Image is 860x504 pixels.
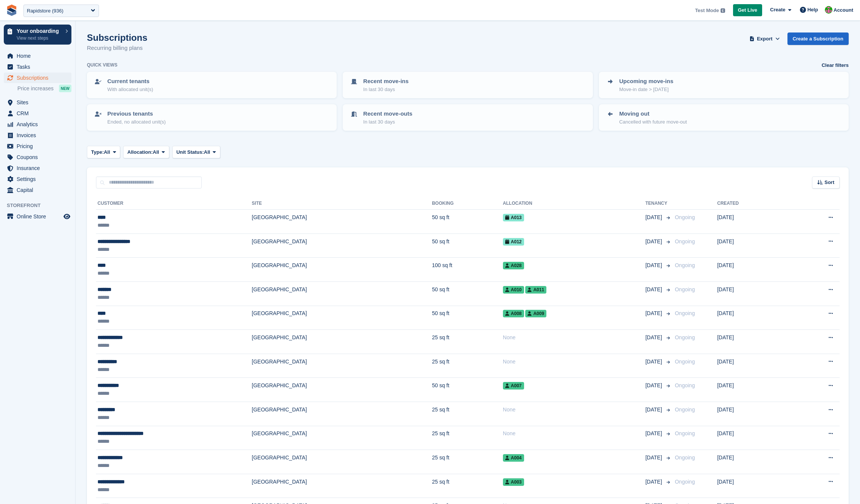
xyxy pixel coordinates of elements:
[107,118,166,126] p: Ended, no allocated unit(s)
[432,378,503,402] td: 50 sq ft
[17,174,62,184] span: Settings
[675,359,695,365] span: Ongoing
[675,334,695,340] span: Ongoing
[717,198,788,210] th: Created
[252,281,432,306] td: [GEOGRAPHIC_DATA]
[717,402,788,426] td: [DATE]
[432,210,503,234] td: 50 sq ft
[748,32,781,45] button: Export
[645,454,664,462] span: [DATE]
[717,474,788,498] td: [DATE]
[645,334,664,342] span: [DATE]
[717,354,788,378] td: [DATE]
[821,62,849,69] a: Clear filters
[432,233,503,258] td: 50 sq ft
[252,354,432,378] td: [GEOGRAPHIC_DATA]
[503,454,524,462] span: A004
[107,77,153,86] p: Current tenants
[807,6,818,14] span: Help
[432,474,503,498] td: 25 sq ft
[503,214,524,221] span: A013
[503,382,524,390] span: A007
[107,86,153,93] p: With allocated unit(s)
[62,212,71,221] a: Preview store
[738,6,757,14] span: Get Live
[675,286,695,292] span: Ongoing
[770,6,785,14] span: Create
[619,118,687,126] p: Cancelled with future move-out
[17,85,54,92] span: Price increases
[432,306,503,330] td: 50 sq ft
[252,426,432,450] td: [GEOGRAPHIC_DATA]
[619,110,687,118] p: Moving out
[503,334,645,342] div: None
[600,73,848,97] a: Upcoming move-ins Move-in date > [DATE]
[645,358,664,366] span: [DATE]
[619,77,673,86] p: Upcoming move-ins
[503,310,524,317] span: A008
[432,450,503,474] td: 25 sq ft
[127,148,153,156] span: Allocation:
[252,233,432,258] td: [GEOGRAPHIC_DATA]
[4,211,71,222] a: menu
[675,455,695,461] span: Ongoing
[252,258,432,282] td: [GEOGRAPHIC_DATA]
[17,62,62,72] span: Tasks
[96,198,252,210] th: Customer
[4,108,71,119] a: menu
[17,73,62,83] span: Subscriptions
[204,148,210,156] span: All
[834,6,853,14] span: Account
[503,478,524,486] span: A003
[787,32,849,45] a: Create a Subscription
[17,130,62,141] span: Invoices
[4,174,71,184] a: menu
[600,105,848,130] a: Moving out Cancelled with future move-out
[17,97,62,108] span: Sites
[675,214,695,220] span: Ongoing
[4,51,71,61] a: menu
[4,25,71,45] a: Your onboarding View next steps
[176,148,204,156] span: Unit Status:
[4,73,71,83] a: menu
[252,306,432,330] td: [GEOGRAPHIC_DATA]
[4,97,71,108] a: menu
[17,35,62,42] p: View next steps
[17,119,62,130] span: Analytics
[6,5,17,16] img: stora-icon-8386f47178a22dfd0bd8f6a31ec36ba5ce8667c1dd55bd0f319d3a0aa187defe.svg
[721,8,725,13] img: icon-info-grey-7440780725fd019a000dd9b08b2336e03edf1995a4989e88bcd33f0948082b44.svg
[87,44,147,53] p: Recurring billing plans
[363,118,412,126] p: In last 30 days
[252,330,432,354] td: [GEOGRAPHIC_DATA]
[343,73,592,97] a: Recent move-ins In last 30 days
[27,7,63,15] div: Rapidstore (936)
[503,406,645,414] div: None
[252,402,432,426] td: [GEOGRAPHIC_DATA]
[717,426,788,450] td: [DATE]
[525,310,546,317] span: A009
[645,382,664,390] span: [DATE]
[675,430,695,436] span: Ongoing
[645,406,664,414] span: [DATE]
[17,152,62,162] span: Coupons
[17,51,62,61] span: Home
[17,108,62,119] span: CRM
[717,306,788,330] td: [DATE]
[432,426,503,450] td: 25 sq ft
[825,6,832,14] img: Will McNeilly
[503,358,645,366] div: None
[645,309,664,317] span: [DATE]
[432,258,503,282] td: 100 sq ft
[503,262,524,269] span: A028
[645,286,664,294] span: [DATE]
[645,430,664,438] span: [DATE]
[432,330,503,354] td: 25 sq ft
[17,185,62,195] span: Capital
[4,185,71,195] a: menu
[252,450,432,474] td: [GEOGRAPHIC_DATA]
[432,354,503,378] td: 25 sq ft
[645,213,664,221] span: [DATE]
[717,450,788,474] td: [DATE]
[645,198,672,210] th: Tenancy
[645,238,664,246] span: [DATE]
